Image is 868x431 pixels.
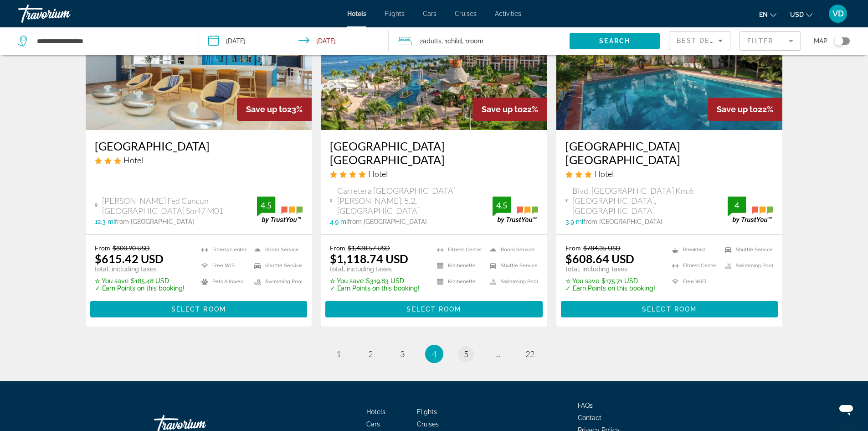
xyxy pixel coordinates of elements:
p: total, including taxes [565,265,655,273]
span: Search [599,37,630,45]
a: Cruises [417,421,439,428]
span: from [GEOGRAPHIC_DATA] [583,218,663,225]
p: ✓ Earn Points on this booking! [565,285,655,292]
a: Select Room [561,303,778,313]
span: 2 [420,35,442,47]
span: 4.9 mi [330,218,348,225]
span: VD [832,9,844,18]
li: Shuttle Service [250,260,303,271]
iframe: Button to launch messaging window [832,395,861,424]
a: Flights [385,10,405,17]
li: Free WiFi [668,276,720,287]
span: 5 [464,349,468,359]
span: Blvd. [GEOGRAPHIC_DATA] Km.6 [GEOGRAPHIC_DATA], [GEOGRAPHIC_DATA] [572,186,728,216]
button: Select Room [561,301,778,317]
li: Swimming Pool [250,276,303,287]
div: 4 star Hotel [330,169,538,179]
span: Child [447,37,462,45]
span: Room [468,37,483,45]
ins: $615.42 USD [95,252,164,265]
li: Swimming Pool [485,276,538,287]
span: Map [814,35,827,47]
span: ... [495,349,501,359]
span: [PERSON_NAME] Fed Cancun [GEOGRAPHIC_DATA] Sm47 M01 [102,196,257,216]
span: 22 [525,349,534,359]
a: Cars [366,421,380,428]
img: trustyou-badge.svg [257,197,303,223]
button: Check-in date: Oct 14, 2025 Check-out date: Oct 21, 2025 [199,27,389,55]
a: Cruises [455,10,477,17]
span: From [95,244,110,252]
span: Select Room [642,306,697,313]
div: 22% [473,98,547,121]
span: Select Room [406,306,461,313]
p: total, including taxes [95,265,185,273]
a: Hotels [347,10,366,17]
span: from [GEOGRAPHIC_DATA] [115,218,194,225]
del: $1,438.57 USD [348,244,390,252]
a: Contact [578,414,601,421]
p: $319.83 USD [330,277,420,285]
span: Cars [423,10,437,17]
li: Pets Allowed [197,276,250,287]
span: 1 [336,349,341,359]
a: [GEOGRAPHIC_DATA] [GEOGRAPHIC_DATA] [565,139,774,166]
p: $175.71 USD [565,277,655,285]
span: Save up to [246,104,287,114]
div: 4.5 [257,200,275,211]
button: Change currency [790,8,812,21]
p: ✓ Earn Points on this booking! [330,285,420,292]
a: Select Room [325,303,543,313]
ins: $1,118.74 USD [330,252,408,265]
p: total, including taxes [330,265,420,273]
li: Kitchenette [432,260,485,271]
img: trustyou-badge.svg [728,197,773,223]
a: FAQs [578,402,593,409]
span: , 1 [462,35,483,47]
span: , 1 [442,35,462,47]
span: Best Deals [677,37,724,44]
a: Hotels [366,408,385,415]
nav: Pagination [86,345,783,363]
li: Breakfast [668,244,720,255]
span: From [330,244,345,252]
button: Select Room [325,301,543,317]
li: Kitchenette [432,276,485,287]
div: 3 star Hotel [565,169,774,179]
del: $800.90 USD [113,244,150,252]
div: 22% [708,98,782,121]
img: trustyou-badge.svg [493,197,538,223]
button: Travelers: 2 adults, 1 child [389,27,570,55]
span: Carretera [GEOGRAPHIC_DATA][PERSON_NAME]. 5.2, [GEOGRAPHIC_DATA] [337,186,493,216]
span: 12.3 mi [95,218,115,225]
span: ✮ You save [95,277,128,285]
a: [GEOGRAPHIC_DATA] [GEOGRAPHIC_DATA] [330,139,538,166]
p: ✓ Earn Points on this booking! [95,285,185,292]
span: From [565,244,581,252]
li: Fitness Center [668,260,720,271]
button: Select Room [90,301,308,317]
a: Select Room [90,303,308,313]
li: Shuttle Service [485,260,538,271]
div: 23% [237,98,312,121]
div: 4 [728,200,746,211]
a: Flights [417,408,437,415]
li: Shuttle Service [720,244,773,255]
span: 3 [400,349,405,359]
li: Swimming Pool [720,260,773,271]
button: Change language [759,8,776,21]
button: Search [570,33,660,49]
span: en [759,11,768,18]
a: [GEOGRAPHIC_DATA] [95,139,303,153]
del: $784.35 USD [583,244,621,252]
a: Activities [495,10,521,17]
span: 4 [432,349,437,359]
